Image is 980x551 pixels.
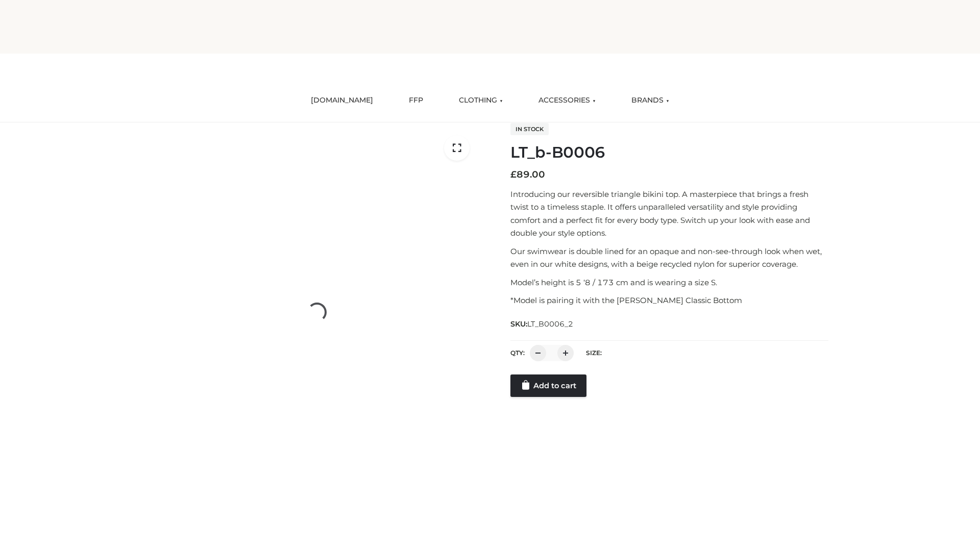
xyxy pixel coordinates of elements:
h1: LT_b-B0006 [510,143,828,162]
a: [DOMAIN_NAME] [303,89,381,112]
a: FFP [401,89,431,112]
span: In stock [510,123,549,135]
p: *Model is pairing it with the [PERSON_NAME] Classic Bottom [510,294,828,307]
bdi: 89.00 [510,169,545,180]
span: LT_B0006_2 [527,319,573,329]
a: BRANDS [624,89,677,112]
a: ACCESSORIES [531,89,603,112]
p: Our swimwear is double lined for an opaque and non-see-through look when wet, even in our white d... [510,245,828,271]
span: £ [510,169,517,180]
a: Add to cart [510,374,586,397]
span: SKU: [510,318,574,330]
label: Size: [586,349,602,357]
label: QTY: [510,349,525,357]
a: CLOTHING [451,89,510,112]
p: Model’s height is 5 ‘8 / 173 cm and is wearing a size S. [510,276,828,289]
p: Introducing our reversible triangle bikini top. A masterpiece that brings a fresh twist to a time... [510,188,828,240]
